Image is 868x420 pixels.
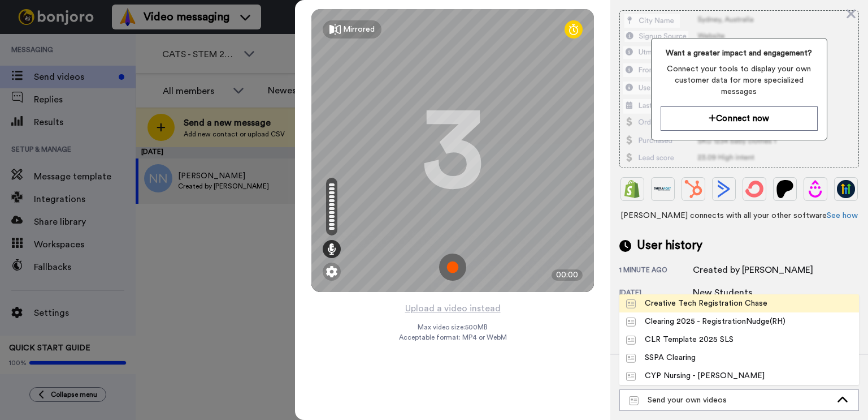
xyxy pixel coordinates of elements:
[629,396,639,405] img: Message-temps.svg
[623,180,641,198] img: Shopify
[661,106,818,131] button: Connect now
[626,372,636,381] img: Message-temps.svg
[626,354,636,363] img: Message-temps.svg
[693,286,752,299] div: New Students
[837,180,855,198] img: GoHighLevel
[626,298,767,309] div: Creative Tech Registration Chase
[626,370,765,382] div: CYP Nursing - [PERSON_NAME]
[715,180,733,198] img: ActiveCampaign
[552,269,583,281] div: 00:00
[629,395,831,406] div: Send your own videos
[619,288,693,299] div: [DATE]
[619,210,859,221] span: [PERSON_NAME] connects with all your other software
[418,323,488,332] span: Max video size: 500 MB
[776,180,794,198] img: Patreon
[693,263,813,277] div: Created by [PERSON_NAME]
[626,334,734,345] div: CLR Template 2025 SLS
[626,316,785,327] div: Clearing 2025 - RegistrationNudge(RH)
[439,254,466,281] img: ic_record_start.svg
[654,180,672,198] img: Ontraport
[661,63,818,97] span: Connect your tools to display your own customer data for more specialized messages
[326,266,337,277] img: ic_gear.svg
[402,301,504,316] button: Upload a video instead
[399,333,507,342] span: Acceptable format: MP4 or WebM
[637,237,702,254] span: User history
[626,336,636,345] img: Message-temps.svg
[626,352,696,363] div: SSPA Clearing
[626,299,636,308] img: Message-temps.svg
[684,180,702,198] img: Hubspot
[619,265,693,277] div: 1 minute ago
[745,180,763,198] img: ConvertKit
[626,318,636,327] img: Message-temps.svg
[806,180,824,198] img: Drip
[422,108,484,193] div: 3
[827,212,858,220] a: See how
